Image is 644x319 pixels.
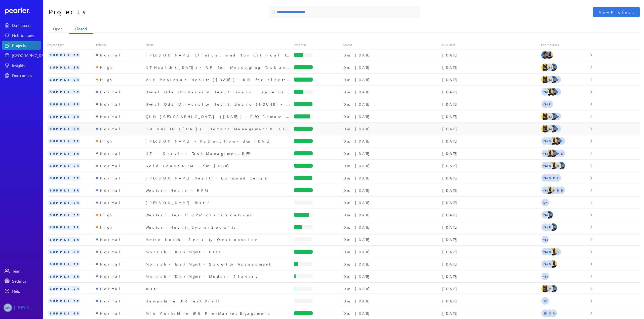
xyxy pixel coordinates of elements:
span: SUPPLIER [48,188,80,193]
div: Team [12,268,40,273]
div: Monash - Task Mgmt - Modern Slavery [146,274,294,279]
p: Due [DATE] [343,262,372,267]
img: Tung Nguyen [549,248,557,256]
a: Team [2,266,41,275]
img: Sam Blight [549,223,557,231]
p: Due [DATE] [343,286,372,291]
p: Due [DATE] [343,139,372,144]
span: Michelle Manuel [545,112,553,120]
div: Dashboard [12,23,40,28]
span: Helen Mutton [549,309,557,317]
span: Stephen Ridley [545,223,553,231]
p: Due [DATE] [343,274,372,279]
p: Due [DATE] [343,249,372,254]
span: Adam Nabali [545,137,553,145]
div: Normal [98,249,123,254]
span: Kaye Hocking [553,76,561,84]
div: High [98,65,112,70]
span: Kaye Hocking [553,125,561,133]
div: High [98,212,112,217]
p: Due [DATE] [343,52,372,57]
div: Settings [12,278,40,283]
span: SUPPLIER [48,249,80,254]
img: Tung Nguyen [541,125,549,133]
span: Renee Schofield [553,248,561,256]
div: [DATE] [442,52,541,57]
span: Michelle Manuel [541,211,549,219]
span: Kaye Hocking [549,186,557,194]
div: Normal [98,175,123,180]
p: Due [DATE] [343,311,372,316]
div: Western Health_RPM clarifications [146,212,294,217]
span: Kaye Hocking [553,149,561,157]
span: SUPPLIER [48,163,80,168]
span: SUPPLIER [48,65,80,70]
img: Sam Blight [553,137,561,145]
span: SUPPLIER [48,200,80,205]
div: Western Health_CyberSecurity [146,225,294,230]
div: Normal [98,262,123,267]
div: High [98,77,112,82]
span: Michelle Manuel [545,125,553,133]
div: Test2 [146,286,294,291]
div: [DATE] [442,298,541,303]
span: Michelle Manuel [545,76,553,84]
div: Normal [98,89,123,94]
img: Tung Nguyen [541,285,549,293]
span: Michelle Manuel [541,162,549,170]
div: NZ - Service Task Management RFP [146,151,294,156]
span: Kaye Hocking [553,174,561,182]
div: [DATE] [442,286,541,291]
div: Mid Yorkshire EPR Pre-Market Engagement [146,311,294,316]
span: Michelle Manuel [541,174,549,182]
img: Sam Blight [549,88,557,96]
span: New Project [599,10,634,15]
p: Due [DATE] [343,188,372,193]
div: Normal [98,52,123,57]
div: Normal [98,286,123,291]
div: [DATE] [442,225,541,230]
img: Sam Blight [545,211,553,219]
div: [DATE] [442,114,541,119]
div: QLD [GEOGRAPHIC_DATA] ([DATE]) - RFQ Remote Patient Monitoring Virtual Platform [146,114,294,119]
span: SUPPLIER [48,311,80,316]
a: Projects [2,41,41,50]
div: [DATE] [442,311,541,316]
div: [DATE] [442,65,541,70]
div: Normal [98,188,123,193]
img: Tung Nguyen [545,149,553,157]
span: Sarah Pendlebury [541,199,549,207]
a: MM[PERSON_NAME] [2,301,41,314]
div: [DATE] [442,200,541,205]
div: Normal [98,311,123,316]
div: [DATE] [442,249,541,254]
div: Name [146,43,294,47]
span: Adam Nabali [545,260,553,268]
span: Sarah Pendlebury [545,285,553,293]
img: Sam Blight [549,285,557,293]
span: SUPPLIER [48,126,80,131]
div: [DATE] [442,175,541,180]
div: Metro North - Security Questionnaire [146,237,294,242]
span: Vivek Krishnan [549,174,557,182]
span: Michelle Manuel [541,100,549,108]
a: Documents [2,71,41,80]
img: Tung Nguyen [549,260,557,268]
p: Due [DATE] [343,175,372,180]
span: Pat Dapre [557,149,565,157]
a: Help [2,286,41,295]
div: Progress [294,43,343,47]
span: SUPPLIER [48,52,80,57]
div: [DATE] [442,89,541,94]
div: Projects [12,43,40,48]
span: Kaye Hocking [557,137,565,145]
div: Normal [98,102,123,107]
span: Stephen Ridley [553,186,561,194]
img: Tung Nguyen [545,88,553,96]
div: Normal [98,114,123,119]
span: Kaye Hocking [545,100,553,108]
p: Due [DATE] [343,102,372,107]
div: Project Type [47,43,96,47]
div: SA NALHN ([DATE]) - Demand Management & Capacity Planning Program Solution [146,126,294,131]
div: Western Health - RPM [146,188,294,193]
